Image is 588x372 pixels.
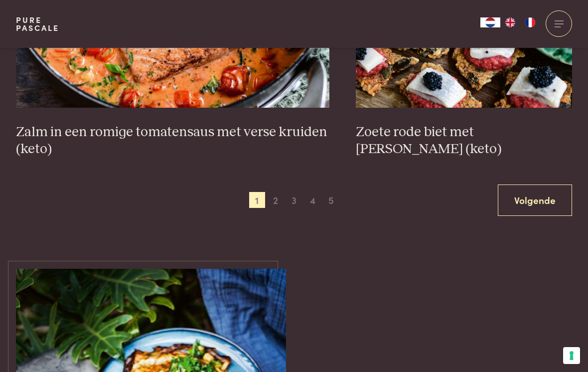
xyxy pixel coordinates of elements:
button: Uw voorkeuren voor toestemming voor trackingtechnologieën [563,347,580,364]
a: FR [520,17,540,27]
span: 3 [286,192,302,208]
a: NL [480,17,500,27]
ul: Language list [500,17,540,27]
aside: Language selected: Nederlands [480,17,540,27]
span: 5 [323,192,339,208]
a: EN [500,17,520,27]
span: 4 [304,192,320,208]
a: Volgende [498,185,572,216]
h3: Zoete rode biet met [PERSON_NAME] (keto) [356,124,572,158]
span: 2 [268,192,284,208]
span: 1 [249,192,265,208]
div: Language [480,17,500,27]
h3: Zalm in een romige tomatensaus met verse kruiden (keto) [16,124,329,158]
a: PurePascale [16,16,59,32]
